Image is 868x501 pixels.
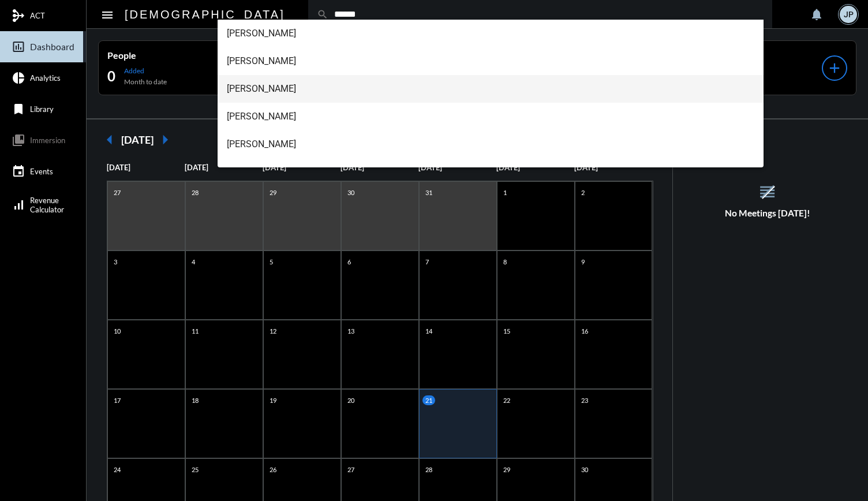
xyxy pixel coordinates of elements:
[125,5,285,24] h2: [DEMOGRAPHIC_DATA]
[30,104,54,114] span: Library
[107,50,245,61] p: People
[12,164,25,178] mat-icon: event
[12,133,25,147] mat-icon: collections_bookmark
[227,130,755,158] span: [PERSON_NAME]
[578,465,591,474] p: 30
[267,257,276,267] p: 5
[345,188,357,197] p: 30
[12,198,25,212] mat-icon: signal_cellular_alt
[30,196,64,214] span: Revenue Calculator
[107,67,115,85] h2: 0
[840,6,857,23] div: JP
[422,326,435,336] p: 14
[154,128,177,151] mat-icon: arrow_right
[189,395,201,405] p: 18
[189,465,201,474] p: 25
[227,75,755,103] span: [PERSON_NAME]
[111,188,124,197] p: 27
[12,40,25,54] mat-icon: insert_chart_outlined
[422,465,435,474] p: 28
[124,66,167,75] p: Added
[100,8,114,22] mat-icon: Side nav toggle icon
[227,47,755,75] span: [PERSON_NAME]
[673,208,863,218] h5: No Meetings [DATE]!
[111,395,124,405] p: 17
[189,326,201,336] p: 11
[12,102,25,116] mat-icon: bookmark
[267,188,279,197] p: 29
[189,188,201,197] p: 28
[500,465,513,474] p: 29
[578,326,591,336] p: 16
[578,188,588,197] p: 2
[111,326,124,336] p: 10
[189,257,198,267] p: 4
[96,3,119,26] button: Toggle sidenav
[107,163,185,172] p: [DATE]
[422,257,432,267] p: 7
[30,11,45,20] span: ACT
[345,465,357,474] p: 27
[422,188,435,197] p: 31
[98,128,121,151] mat-icon: arrow_left
[121,133,154,146] h2: [DATE]
[826,60,843,76] mat-icon: add
[317,9,328,20] mat-icon: search
[684,134,851,148] h2: AGENDA
[578,257,588,267] p: 9
[30,167,53,176] span: Events
[500,326,513,336] p: 15
[124,77,167,86] p: Month to date
[345,395,357,405] p: 20
[267,395,279,405] p: 19
[810,8,824,21] mat-icon: notifications
[12,71,25,85] mat-icon: pie_chart
[500,257,510,267] p: 8
[345,326,357,336] p: 13
[30,136,65,145] span: Immersion
[345,257,354,267] p: 6
[227,20,755,47] span: [PERSON_NAME]
[30,73,61,83] span: Analytics
[578,395,591,405] p: 23
[267,465,279,474] p: 26
[227,103,755,130] span: [PERSON_NAME]
[500,188,510,197] p: 1
[500,395,513,405] p: 22
[267,326,279,336] p: 12
[12,9,25,23] mat-icon: mediation
[422,395,435,405] p: 21
[30,42,74,52] span: Dashboard
[185,163,263,172] p: [DATE]
[111,257,120,267] p: 3
[111,465,124,474] p: 24
[684,151,851,160] p: [DATE]
[758,182,777,201] mat-icon: reorder
[227,158,755,186] span: [PERSON_NAME]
